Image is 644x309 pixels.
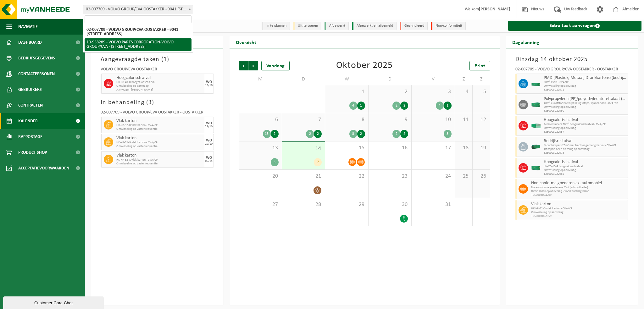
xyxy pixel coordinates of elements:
[515,55,629,64] h3: Dinsdag 14 oktober 2025
[544,75,627,80] span: PMD (Plastiek, Metaal, Drankkartons) (bedrijven)
[306,130,314,138] div: 2
[352,22,397,30] li: Afgewerkt en afgemeld
[116,136,203,141] span: Vlak karton
[531,102,541,107] img: HK-XC-40-GN-00
[18,35,42,50] span: Dashboard
[412,74,455,85] td: V
[544,139,627,144] span: Bedrijfsrestafval
[455,74,473,85] td: Z
[544,105,627,109] span: Omwisseling op aanvraag
[415,201,451,208] span: 31
[400,102,408,110] div: 2
[239,74,282,85] td: M
[205,160,213,163] div: 05/11
[476,116,487,123] span: 12
[18,145,47,160] span: Product Shop
[531,193,627,197] span: T250003024709
[476,173,487,180] span: 26
[85,38,192,51] li: 10-938289 - VOLVO PARTS CORPORATION-VOLVO GROUP/CVA - [STREET_ADDRESS]
[328,173,365,180] span: 22
[544,168,627,172] span: Omwisseling op aanvraag
[101,55,214,64] h3: Aangevraagde taken ( )
[372,116,408,123] span: 9
[431,22,466,30] li: Non-conformiteit
[369,74,412,85] td: D
[325,22,349,30] li: Afgewerkt
[544,144,627,147] span: Monoblocpers 20m³ met trechter gemengd afval - CVA/CP
[3,295,105,309] iframe: chat widget
[372,145,408,152] span: 16
[458,145,469,152] span: 18
[544,126,627,130] span: Omwisseling op aanvraag
[263,130,271,138] div: 13
[372,173,408,180] span: 23
[544,88,627,92] span: T250003022972
[116,80,203,84] span: HK-XC-40-G hoogcalorisch afval
[116,158,203,162] span: HK-XP-32-G vlak karton - CVA/CP
[18,66,55,82] span: Contactpersonen
[476,88,487,95] span: 5
[271,158,279,166] div: 5
[400,22,428,30] li: Geannuleerd
[325,74,368,85] td: W
[357,130,365,138] div: 2
[18,50,55,66] span: Bedrijfsgegevens
[544,84,627,88] span: Omwisseling op aanvraag
[242,173,279,180] span: 20
[206,80,212,84] div: WO
[476,145,487,152] span: 19
[357,102,365,110] div: 1
[372,201,408,208] span: 30
[261,61,290,70] div: Vandaag
[83,5,193,14] span: 02-007709 - VOLVO GROUP/CVA OOSTAKKER - 9041 OOSTAKKER, SMALLEHEERWEG 31
[469,61,490,70] a: Print
[262,22,290,30] li: In te plannen
[392,130,400,138] div: 2
[415,88,451,95] span: 3
[18,113,38,129] span: Kalender
[282,74,325,85] td: D
[531,81,541,86] img: HK-XC-20-GN-00
[18,97,43,113] span: Contracten
[531,142,541,152] img: HK-XZ-20-GN-00
[400,130,408,138] div: 2
[314,158,322,166] div: 7
[544,160,627,165] span: Hoogcalorisch afval
[544,151,627,155] span: T250003022973
[116,145,203,148] span: Omwisseling op vaste frequentie
[271,130,279,138] div: 2
[116,153,203,158] span: Vlak karton
[531,190,627,193] span: Direct laden op aanvraag - voorkeursdag klant
[531,202,627,207] span: Vlak karton
[473,74,490,85] td: Z
[544,130,627,134] span: T250003022957
[349,130,357,138] div: 3
[85,26,192,38] li: 02-007709 - VOLVO GROUP/CVA OOSTAKKER - 9041 [STREET_ADDRESS]
[116,119,203,124] span: Vlak karton
[544,80,627,84] span: 20m³ PMD - CVA/CP
[372,88,408,95] span: 2
[83,5,193,14] span: 02-007709 - VOLVO GROUP/CVA OOSTAKKER - 9041 OOSTAKKER, SMALLEHEERWEG 31
[239,61,248,70] span: Vorige
[328,88,365,95] span: 1
[101,110,214,117] div: 02-007709 - VOLVO GROUP/CVA OOSTAKKER - OOSTAKKER
[475,63,485,69] span: Print
[544,97,627,102] span: Polypropyleen (PP)/polyethyleentereftalaat (PET) spanbanden
[116,141,203,145] span: HK-XP-32-G vlak karton - CVA/CP
[392,102,400,110] div: 2
[531,166,541,170] img: HK-XC-40-GN-00
[508,21,642,31] a: Extra taak aanvragen
[285,116,322,123] span: 7
[531,124,541,128] img: HK-XP-30-GN-00
[436,102,444,110] div: 4
[164,56,167,63] span: 1
[336,61,393,70] div: Oktober 2025
[18,82,42,97] span: Gebruikers
[544,165,627,168] span: HK-XC-40-G hoogcalorisch afval
[18,129,42,145] span: Rapportage
[101,98,214,107] h3: In behandeling ( )
[458,116,469,123] span: 11
[116,75,203,80] span: Hoogcalorisch afval
[349,102,357,110] div: 4
[116,88,203,92] span: Aanvrager: [PERSON_NAME]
